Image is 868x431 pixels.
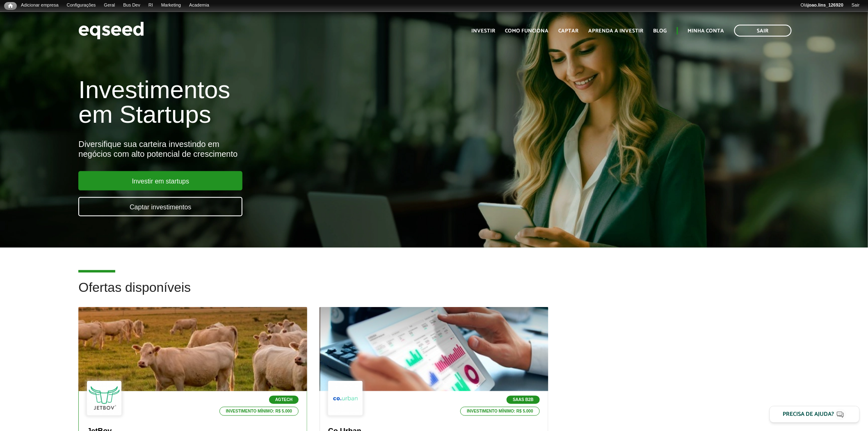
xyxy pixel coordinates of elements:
h1: Investimentos em Startups [78,78,500,127]
a: Captar investimentos [78,197,242,216]
a: Academia [185,2,213,9]
strong: joao.lins_126920 [808,2,843,7]
a: Marketing [157,2,185,9]
a: Bus Dev [119,2,144,9]
p: SaaS B2B [507,396,540,404]
a: Sair [847,2,864,9]
a: Configurações [63,2,100,9]
a: Sair [734,25,792,37]
a: Captar [559,28,579,34]
p: Investimento mínimo: R$ 5.000 [219,407,299,416]
p: Agtech [269,396,299,404]
a: Adicionar empresa [17,2,63,9]
h2: Ofertas disponíveis [78,280,789,307]
a: Aprenda a investir [589,28,644,34]
a: Investir [472,28,496,34]
img: EqSeed [78,20,144,41]
a: Início [4,2,17,10]
div: Diversifique sua carteira investindo em negócios com alto potencial de crescimento [78,139,500,159]
a: Minha conta [688,28,724,34]
span: Início [8,3,13,9]
a: Como funciona [505,28,549,34]
a: RI [144,2,157,9]
p: Investimento mínimo: R$ 5.000 [460,407,540,416]
a: Geral [100,2,119,9]
a: Investir em startups [78,171,242,190]
a: Blog [653,28,667,34]
a: Olájoao.lins_126920 [797,2,847,9]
